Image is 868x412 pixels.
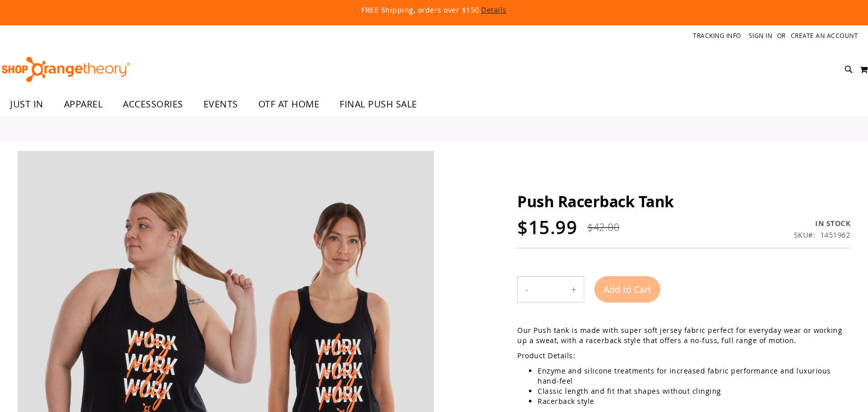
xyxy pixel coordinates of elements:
p: Product Details: [517,351,850,361]
span: JUST IN [10,93,44,116]
span: $42.00 [587,220,619,234]
a: Sign In [749,31,773,40]
li: Enzyme and silicone treatments for increased fabric performance and luxurious hand-feel [538,366,850,386]
a: Create an Account [791,31,858,40]
input: Product quantity [536,277,563,302]
div: Availability [794,218,851,229]
a: FINAL PUSH SALE [329,93,427,116]
a: APPAREL [54,93,113,116]
li: Racerback style [538,396,850,406]
a: Tracking Info [693,31,741,40]
a: OTF AT HOME [248,93,330,116]
div: 1451962 [820,230,851,240]
a: Details [481,5,507,15]
span: APPAREL [64,93,103,116]
span: ACCESSORIES [123,93,183,116]
strong: SKU [794,230,816,240]
p: FREE Shipping, orders over $150. [129,5,739,15]
span: Push Racerback Tank [517,191,674,212]
span: OTF AT HOME [258,93,320,116]
a: ACCESSORIES [113,93,193,116]
p: Our Push tank is made with super soft jersey fabric perfect for everyday wear or working up a swe... [517,325,850,346]
li: Classic length and fit that shapes without clinging [538,386,850,396]
a: EVENTS [193,93,248,116]
div: In stock [794,218,851,229]
span: FINAL PUSH SALE [340,93,417,116]
button: Decrease product quantity [518,277,536,302]
span: EVENTS [204,93,238,116]
span: $15.99 [517,215,577,240]
button: Increase product quantity [563,277,584,302]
